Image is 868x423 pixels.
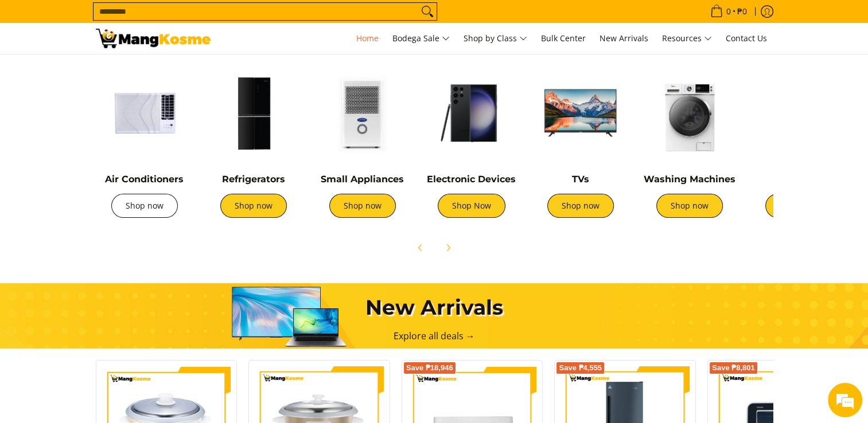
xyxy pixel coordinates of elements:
[458,23,533,54] a: Shop by Class
[725,7,733,15] span: 0
[559,365,602,371] span: Save ₱4,555
[406,365,453,371] span: Save ₱18,946
[394,330,475,342] a: Explore all deals →
[438,194,505,218] a: Shop Now
[356,33,379,44] span: Home
[464,32,527,46] span: Shop by Class
[408,235,433,260] button: Previous
[726,33,767,44] span: Contact Us
[735,7,749,15] span: ₱0
[572,174,589,185] a: TVs
[707,5,750,18] span: •
[656,194,723,218] a: Shop now
[712,365,755,371] span: Save ₱8,801
[351,23,384,54] a: Home
[547,194,614,218] a: Shop now
[96,64,193,162] img: Air Conditioners
[418,3,437,20] button: Search
[329,194,396,218] a: Shop now
[541,33,586,44] span: Bulk Center
[321,174,404,185] a: Small Appliances
[594,23,654,54] a: New Arrivals
[641,64,738,162] img: Washing Machines
[765,194,832,218] a: Shop now
[656,23,718,54] a: Resources
[205,64,302,162] img: Refrigerators
[720,23,773,54] a: Contact Us
[222,23,773,54] nav: Main Menu
[222,174,285,185] a: Refrigerators
[392,32,450,46] span: Bodega Sale
[662,32,712,46] span: Resources
[105,174,184,185] a: Air Conditioners
[423,64,520,162] img: Electronic Devices
[96,29,211,48] img: Mang Kosme: Your Home Appliances Warehouse Sale Partner!
[111,194,178,218] a: Shop now
[750,64,847,162] img: Cookers
[532,64,629,162] img: TVs
[427,174,516,185] a: Electronic Devices
[535,23,591,54] a: Bulk Center
[435,235,461,260] button: Next
[600,33,648,44] span: New Arrivals
[644,174,735,185] a: Washing Machines
[220,194,287,218] a: Shop now
[314,64,411,162] img: Small Appliances
[387,23,456,54] a: Bodega Sale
